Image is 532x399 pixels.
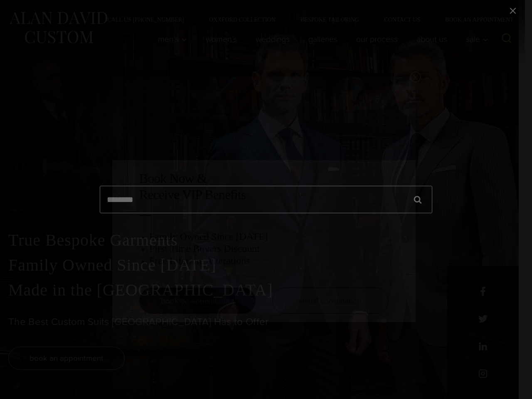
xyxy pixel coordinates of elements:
[410,71,421,82] button: Close
[272,288,389,314] a: visual consultation
[149,255,389,267] h3: Free Lifetime Alterations
[149,231,389,243] h3: Family Owned Since [DATE]
[139,288,256,314] a: book an appointment
[149,243,389,255] h3: First Time Buyers Discount
[139,170,389,202] h2: Book Now & Receive VIP Benefits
